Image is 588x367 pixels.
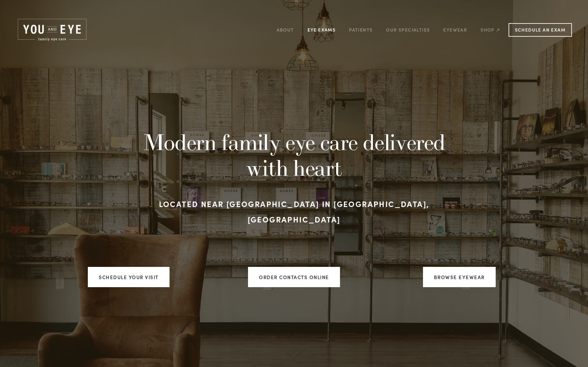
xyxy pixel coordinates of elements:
a: ORDER CONTACTS ONLINE [248,267,340,287]
strong: Located near [GEOGRAPHIC_DATA] in [GEOGRAPHIC_DATA], [GEOGRAPHIC_DATA] [159,198,432,224]
h1: Modern family eye care delivered with heart [125,129,463,181]
a: About [277,25,294,35]
a: Browse Eyewear [423,267,496,287]
a: Eyewear [443,25,467,35]
a: Schedule an Exam [509,23,572,37]
img: Rochester, MN | You and Eye | Family Eye Care [16,18,88,42]
a: Patients [349,25,372,35]
a: Schedule your visit [88,267,170,287]
a: Eye Exams [308,25,336,35]
a: Our Specialties [386,27,430,33]
a: Shop ↗ [481,25,500,35]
